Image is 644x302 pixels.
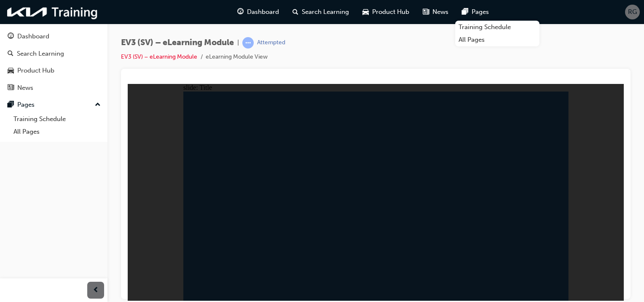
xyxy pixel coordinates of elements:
[356,3,416,21] a: car-iconProduct Hub
[3,29,104,44] a: Dashboard
[231,3,286,21] a: guage-iconDashboard
[472,7,489,17] span: Pages
[423,7,429,17] span: news-icon
[4,3,101,21] img: kia-training
[8,84,14,92] span: news-icon
[302,7,349,17] span: Search Learning
[3,27,104,97] button: DashboardSearch LearningProduct HubNews
[95,100,101,111] span: up-icon
[625,5,640,19] button: RG
[206,52,268,62] li: eLearning Module View
[3,97,104,113] button: Pages
[462,7,468,17] span: pages-icon
[8,33,14,40] span: guage-icon
[93,285,99,296] span: prev-icon
[8,50,13,58] span: search-icon
[10,113,104,126] a: Training Schedule
[121,53,197,60] a: EV3 (SV) – eLearning Module
[455,21,539,34] a: Training Schedule
[3,63,104,78] a: Product Hub
[455,3,496,21] a: pages-iconPages
[628,7,637,17] span: RG
[8,67,14,75] span: car-icon
[257,39,285,47] div: Attempted
[17,49,64,59] div: Search Learning
[432,7,448,17] span: News
[3,46,104,62] a: Search Learning
[3,80,104,96] a: News
[372,7,409,17] span: Product Hub
[17,32,49,41] div: Dashboard
[17,83,33,93] div: News
[242,37,254,49] span: learningRecordVerb_ATTEMPT-icon
[237,38,239,48] span: |
[247,7,279,17] span: Dashboard
[455,33,539,46] a: All Pages
[17,66,54,75] div: Product Hub
[121,38,234,48] span: EV3 (SV) – eLearning Module
[10,125,104,138] a: All Pages
[292,7,298,17] span: search-icon
[416,3,455,21] a: news-iconNews
[237,7,244,17] span: guage-icon
[17,100,35,110] div: Pages
[8,101,14,109] span: pages-icon
[286,3,356,21] a: search-iconSearch Learning
[362,7,369,17] span: car-icon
